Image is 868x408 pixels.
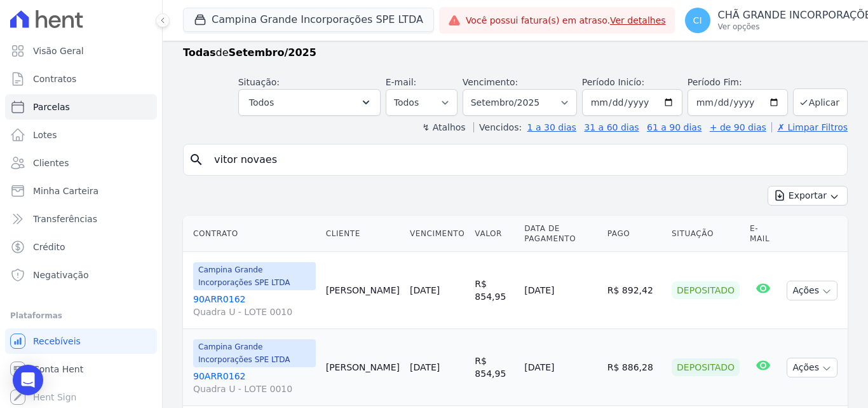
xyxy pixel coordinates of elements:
th: Cliente [321,216,405,252]
span: Todos [249,95,274,110]
td: R$ 886,28 [602,329,667,406]
button: Campina Grande Incorporações SPE LTDA [183,8,434,32]
a: [DATE] [410,285,440,295]
span: CI [693,16,702,25]
span: Clientes [33,157,69,169]
label: Período Fim: [688,76,788,89]
a: Contratos [5,66,157,92]
a: Visão Geral [5,38,157,64]
a: Recebíveis [5,328,157,354]
span: Lotes [33,129,57,141]
a: 1 a 30 dias [527,122,576,132]
a: 90ARR0162Quadra U - LOTE 0010 [193,370,316,395]
span: Conta Hent [33,363,83,376]
span: Quadra U - LOTE 0010 [193,306,316,318]
th: Data de Pagamento [519,216,602,252]
label: Período Inicío: [582,77,644,87]
button: Ações [787,281,837,300]
td: [DATE] [519,252,602,329]
div: Plataformas [10,308,152,323]
button: Ações [787,358,837,377]
span: Contratos [33,73,76,85]
a: Crédito [5,234,157,260]
a: ✗ Limpar Filtros [771,122,848,132]
span: Recebíveis [33,335,81,348]
th: Vencimento [405,216,470,252]
span: Quadra U - LOTE 0010 [193,383,316,395]
th: Situação [667,216,745,252]
span: Campina Grande Incorporações SPE LTDA [193,262,316,290]
td: [PERSON_NAME] [321,329,405,406]
span: Parcelas [33,101,70,113]
input: Buscar por nome do lote ou do cliente [207,147,842,172]
button: Todos [238,89,381,116]
a: Negativação [5,262,157,288]
div: Depositado [672,281,740,299]
th: Contrato [183,216,321,252]
span: Visão Geral [33,45,84,57]
td: R$ 854,95 [470,252,519,329]
a: Lotes [5,122,157,148]
label: Situação: [238,77,280,87]
strong: Todas [183,46,216,59]
a: 90ARR0162Quadra U - LOTE 0010 [193,293,316,318]
span: Negativação [33,269,89,281]
td: [DATE] [519,329,602,406]
label: E-mail: [386,77,417,87]
a: Transferências [5,206,157,232]
td: [PERSON_NAME] [321,252,405,329]
a: 31 a 60 dias [584,122,639,132]
a: Conta Hent [5,356,157,382]
button: Exportar [768,186,848,206]
p: de [183,45,316,60]
div: Depositado [672,358,740,376]
a: Parcelas [5,94,157,120]
strong: Setembro/2025 [229,46,316,59]
a: Ver detalhes [610,15,666,25]
span: Minha Carteira [33,185,98,197]
a: Clientes [5,150,157,176]
span: Transferências [33,213,97,225]
label: Vencimento: [463,77,518,87]
i: search [189,152,204,167]
span: Campina Grande Incorporações SPE LTDA [193,339,316,367]
span: Você possui fatura(s) em atraso. [466,14,666,27]
td: R$ 892,42 [602,252,667,329]
a: Minha Carteira [5,178,157,204]
label: ↯ Atalhos [422,122,465,132]
a: + de 90 dias [710,122,766,132]
th: Valor [470,216,519,252]
div: Open Intercom Messenger [13,365,43,395]
span: Crédito [33,241,65,253]
th: E-mail [745,216,782,252]
a: 61 a 90 dias [647,122,702,132]
button: Aplicar [793,88,848,116]
td: R$ 854,95 [470,329,519,406]
th: Pago [602,216,667,252]
a: [DATE] [410,362,440,372]
label: Vencidos: [473,122,522,132]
